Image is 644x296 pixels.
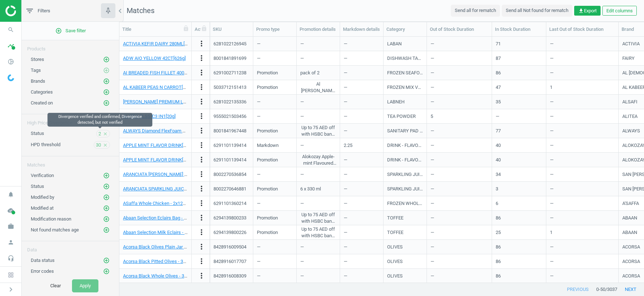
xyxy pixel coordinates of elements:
span: Modified by [31,194,54,200]
div: — [431,240,488,253]
div: 5033712151413 [213,84,246,91]
div: 40 [496,157,501,163]
span: Al [PERSON_NAME] Peas 400 g [300,81,336,94]
span: Filters [38,8,50,14]
div: LABNEH [387,99,404,105]
button: more_vert [197,170,206,179]
div: — [550,270,615,282]
span: Modification reason [31,216,71,222]
i: add_circle_outline [103,67,110,74]
button: more_vert [197,228,206,237]
div: 5 [431,113,433,120]
div: — [300,110,336,123]
div: ACORSA [622,273,640,279]
div: LABAN [387,41,402,47]
button: more_vert [197,257,206,266]
div: FAIRY [622,55,635,62]
div: — [344,240,380,253]
div: Category [386,26,424,33]
div: — [300,255,336,268]
div: 47 [496,84,501,91]
button: add_circle_outline [103,257,110,264]
button: more_vert [197,213,206,223]
div: Products [22,40,119,52]
div: Title [122,26,188,33]
span: HPD threshold [31,142,60,147]
i: timeline [4,39,18,53]
a: [PERSON_NAME] PREMIUM LABNEH 180GM[180g] [123,99,226,104]
a: Abaan Selection Milk Eclairs - 800 g[800g] [123,230,208,235]
i: more_vert [197,112,206,120]
i: more_vert [197,39,206,48]
span: Tags [31,67,41,73]
a: ALWAYS Diamond FlexFoam Large sanitary pads with wings - 10 Pads[10'S] [123,128,277,133]
div: ALSAFI [622,99,637,105]
span: 30 [96,142,101,148]
i: more_vert [197,141,206,149]
div: grid [119,37,644,283]
div: DISHWASH TABS [387,55,423,62]
i: add_circle_outline [103,194,110,201]
div: — [257,270,293,282]
button: Edit columns [602,6,637,16]
div: 2.25 [344,142,352,149]
div: 8001841967448 [213,128,246,134]
span: Verification [31,173,54,178]
div: — [550,197,615,210]
i: work [4,219,18,233]
div: ABAAN [622,215,637,221]
button: add_circle_outline [103,56,110,63]
div: — [257,110,293,123]
div: — [550,139,615,152]
i: more_vert [197,170,206,178]
button: more_vert [197,184,206,194]
span: Alokozay Apple-mint Flavoured Drink 250 ml [300,153,336,166]
div: — [550,153,615,166]
div: Matches [22,156,119,168]
button: more_vert [197,271,206,281]
a: ACTIVIA KEFIR DAIRY 280ML[280ml] [123,41,198,46]
div: — [344,197,380,210]
div: — [344,110,380,123]
div: — [550,124,615,137]
div: — [344,211,380,224]
div: — [300,52,336,65]
div: — [431,211,488,224]
button: chevron_right [2,285,20,294]
span: Categories [31,89,53,95]
i: add_circle_outline [103,172,110,179]
i: add_circle_outline [55,28,62,34]
div: 6291101139414 [213,142,246,149]
i: add_circle_outline [103,78,110,85]
div: 6291101139414 [213,157,246,163]
div: Data [22,241,119,253]
div: High Price Divergence [22,114,119,126]
div: ACORSA [622,244,640,250]
span: Status [31,131,44,136]
div: 6281022135336 [213,99,246,105]
div: — [550,52,615,65]
div: — [300,37,336,50]
div: 6 [496,200,498,207]
span: pack of 2 [300,70,319,76]
a: Acorsa Black Olives Plain Jar - 950 gm[950g] [123,244,214,250]
div: 8428916017707 [213,258,246,265]
div: FROZEN MIX VEGETABLES [387,84,423,91]
div: Promotion [257,211,293,224]
span: Data status [31,258,55,263]
div: — [550,211,615,224]
i: add_circle_outline [103,89,110,95]
div: — [431,270,488,282]
button: Send all for rematch [451,5,500,16]
a: ARANCIATA [PERSON_NAME] SPARKLING JUICE[330ml] [123,172,237,177]
div: 71 [496,41,501,47]
div: — [300,270,336,282]
div: Promotion [257,226,293,239]
i: more_vert [197,242,206,251]
a: Acorsa Black Pitted Olives - 350 gm[350g] [123,259,208,264]
div: 6294139800226 [213,229,246,236]
button: more_vert [197,39,206,49]
span: Up to 75 AED off with HSBC bank. Use code HSBC; Earn up to AED 120,000 in SHARE points annually [300,211,336,225]
i: more_vert [197,257,206,266]
div: — [300,240,336,253]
